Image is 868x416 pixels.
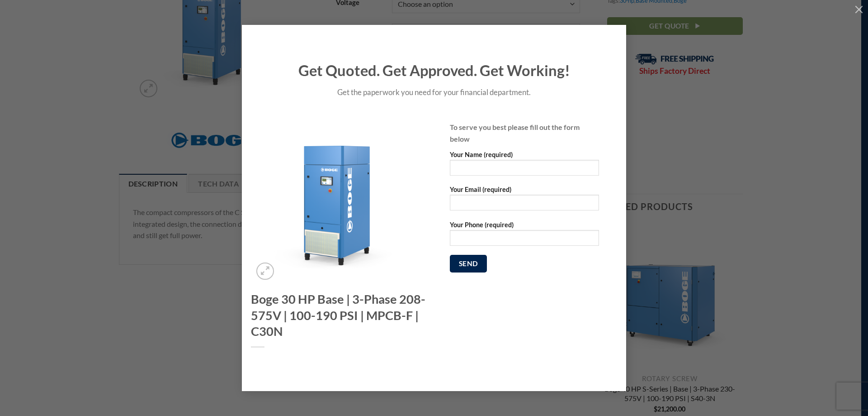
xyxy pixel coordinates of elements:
span: Get Quoted. Get Approved. Get Working! [298,62,570,79]
label: Your Phone (required) [450,220,599,252]
img: Boge 30 HP Base | 3-Phase 208-575V | 100-190 PSI | MPCB-F | C30N [251,108,427,284]
input: Your Name (required) [450,160,599,176]
label: Your Email (required) [450,184,599,217]
input: Your Phone (required) [450,230,599,246]
input: Send [450,255,487,273]
label: Your Name (required) [450,149,599,182]
input: Your Email (required) [450,195,599,210]
strong: To serve you best please fill out the form below [450,123,580,143]
h1: Boge 30 HP Base | 3-Phase 208-575V | 100-190 PSI | MPCB-F | C30N [251,291,427,339]
span: Get the paperwork you need for your financial department. [337,87,531,97]
form: Contact form [450,149,599,280]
